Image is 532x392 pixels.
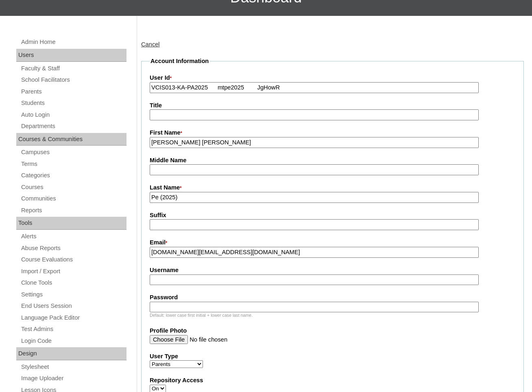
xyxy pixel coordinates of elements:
[20,373,126,383] a: Image Uploader
[20,37,126,47] a: Admin Home
[20,98,126,108] a: Students
[150,312,515,318] div: Default: lower case first initial + lower case last name.
[20,278,126,288] a: Clone Tools
[150,57,209,65] legend: Account Information
[150,238,515,247] label: Email
[20,194,126,204] a: Communities
[150,183,515,192] label: Last Name
[20,75,126,85] a: School Facilitators
[20,182,126,192] a: Courses
[20,147,126,157] a: Campuses
[20,121,126,131] a: Departments
[20,362,126,372] a: Stylesheet
[150,266,515,274] label: Username
[16,347,126,360] div: Design
[20,290,126,300] a: Settings
[20,255,126,265] a: Course Evaluations
[20,266,126,277] a: Import / Export
[150,128,515,137] label: First Name
[150,376,515,385] label: Repository Access
[150,74,515,83] label: User Id
[150,101,515,110] label: Title
[150,352,515,361] label: User Type
[150,293,515,302] label: Password
[141,41,160,48] a: Cancel
[20,110,126,120] a: Auto Login
[150,327,515,335] label: Profile Photo
[20,301,126,311] a: End Users Session
[150,156,515,165] label: Middle Name
[16,49,126,62] div: Users
[16,217,126,230] div: Tools
[16,133,126,146] div: Courses & Communities
[20,63,126,74] a: Faculty & Staff
[20,243,126,253] a: Abuse Reports
[20,159,126,169] a: Terms
[20,324,126,334] a: Test Admins
[150,211,515,220] label: Suffix
[20,170,126,181] a: Categories
[20,336,126,346] a: Login Code
[20,313,126,323] a: Language Pack Editor
[20,87,126,97] a: Parents
[20,205,126,216] a: Reports
[20,231,126,242] a: Alerts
